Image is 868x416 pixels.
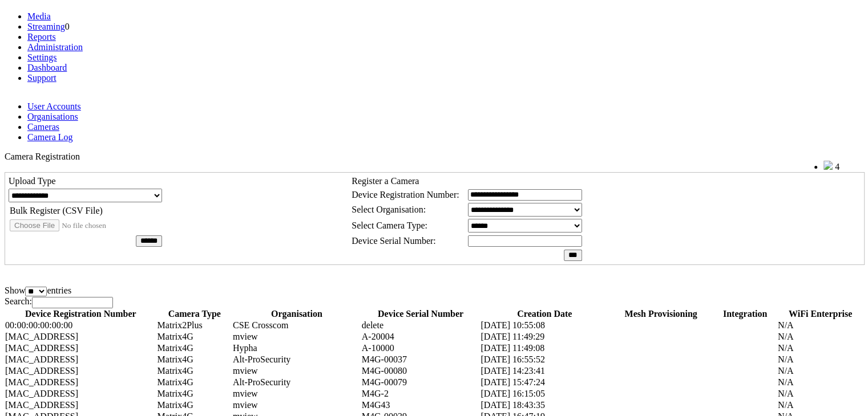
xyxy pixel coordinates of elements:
td: [MAC_ADDRESS] [5,388,157,399]
td: Alt-ProSecurity [232,377,361,388]
a: Administration [27,42,83,52]
img: bell25.png [823,161,833,170]
td: mview [232,331,361,342]
td: [DATE] 14:23:41 [480,365,609,377]
th: Integration [713,308,777,320]
span: N/A [778,320,794,330]
td: M4G43 [361,399,481,411]
td: Matrix4G [157,331,232,342]
a: Settings [27,52,57,62]
th: Device Serial Number: activate to sort column ascending [361,308,481,320]
span: Select Camera Type: [352,221,427,230]
td: M4G-00037 [361,354,481,365]
span: N/A [778,377,794,387]
a: Camera Log [27,132,73,142]
td: M4G-00080 [361,365,481,377]
td: [DATE] 16:55:52 [480,354,609,365]
td: [DATE] 15:47:24 [480,377,609,388]
span: N/A [778,332,794,341]
td: Alt-ProSecurity [232,354,361,365]
span: N/A [778,343,794,353]
td: Matrix4G [157,377,232,388]
th: Creation Date: activate to sort column ascending [480,308,609,320]
a: Cameras [27,122,59,132]
span: 0 [65,22,70,31]
span: Bulk Register (CSV File) [10,206,103,215]
td: [MAC_ADDRESS] [5,365,157,377]
a: Streaming [27,22,65,31]
td: A-20004 [361,331,481,342]
td: Hypha [232,342,361,354]
th: Mesh Provisioning [609,308,713,320]
td: M4G-00079 [361,377,481,388]
select: Showentries [25,287,47,296]
a: Organisations [27,112,78,121]
td: Matrix4G [157,342,232,354]
td: mview [232,388,361,399]
span: Device Registration Number: [352,190,459,199]
td: [DATE] 11:49:29 [480,331,609,342]
td: mview [232,399,361,411]
span: 4 [835,162,839,172]
td: [MAC_ADDRESS] [5,354,157,365]
span: N/A [778,389,794,398]
td: [MAC_ADDRESS] [5,342,157,354]
td: [DATE] 10:55:08 [480,320,609,331]
th: Organisation: activate to sort column ascending [232,308,361,320]
td: Matrix4G [157,365,232,377]
a: User Accounts [27,101,81,111]
th: Camera Type: activate to sort column ascending [157,308,232,320]
a: Media [27,11,51,21]
td: [MAC_ADDRESS] [5,377,157,388]
label: Search: [5,296,113,306]
a: Reports [27,32,56,42]
span: N/A [778,400,794,410]
input: Search: [32,297,113,308]
td: M4G-2 [361,388,481,399]
td: A-10000 [361,342,481,354]
td: 00:00:00:00:00:00 [5,320,157,331]
td: [DATE] 16:15:05 [480,388,609,399]
span: Welcome, Nav Alchi design (Administrator) [669,161,801,170]
td: [MAC_ADDRESS] [5,331,157,342]
label: Show entries [5,286,71,295]
td: Matrix4G [157,388,232,399]
th: Device Registration Number [5,308,157,320]
td: [DATE] 18:43:35 [480,399,609,411]
td: Matrix4G [157,399,232,411]
td: CSE Crosscom [232,320,361,331]
td: Matrix4G [157,354,232,365]
span: Device Serial Number: [352,236,436,246]
a: Support [27,73,56,83]
span: Organisation [271,309,322,319]
td: mview [232,365,361,377]
th: WiFi Enterprise: activate to sort column ascending [777,308,863,320]
td: [MAC_ADDRESS] [5,399,157,411]
td: Matrix2Plus [157,320,232,331]
span: Upload Type [9,176,56,186]
span: N/A [778,354,794,364]
a: Dashboard [27,63,67,72]
span: Select Organisation: [352,205,426,214]
span: Register a Camera [352,176,419,186]
td: [DATE] 11:49:08 [480,342,609,354]
span: N/A [778,366,794,376]
td: delete [361,320,481,331]
span: Camera Registration [5,152,80,161]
